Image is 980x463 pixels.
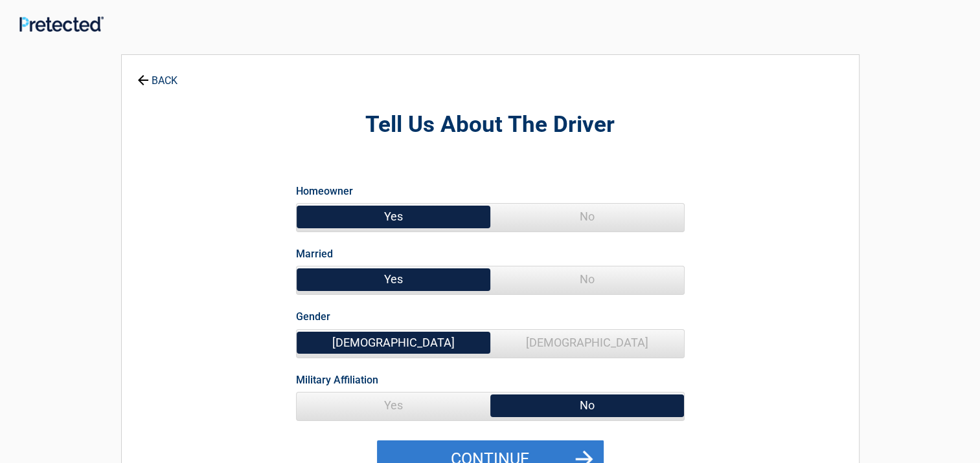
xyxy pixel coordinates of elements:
[296,182,353,200] label: Homeowner
[19,16,104,32] img: Main Logo
[296,371,378,389] label: Military Affiliation
[490,393,684,418] span: No
[135,63,180,86] a: BACK
[296,245,333,263] label: Married
[296,308,330,325] label: Gender
[297,330,490,356] span: [DEMOGRAPHIC_DATA]
[297,266,490,292] span: Yes
[297,204,490,230] span: Yes
[490,266,684,292] span: No
[297,393,490,418] span: Yes
[490,204,684,230] span: No
[193,110,788,140] h2: Tell Us About The Driver
[490,330,684,356] span: [DEMOGRAPHIC_DATA]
